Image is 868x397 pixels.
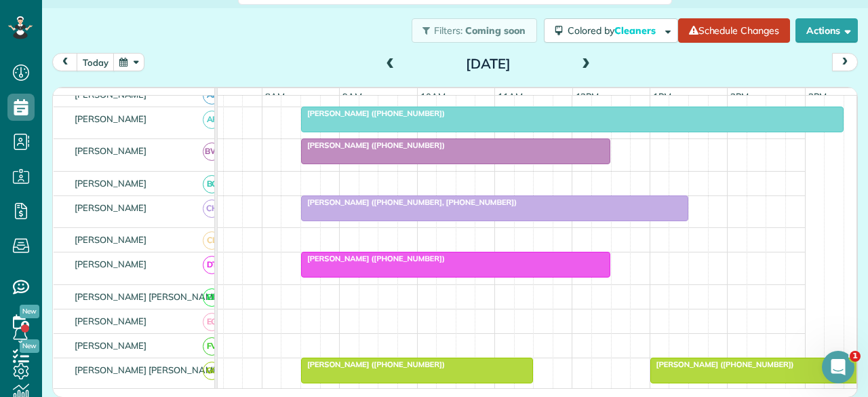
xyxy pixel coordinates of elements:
[568,24,660,37] span: Colored by
[203,313,221,331] span: EG
[203,200,221,218] span: CH
[678,18,790,43] a: Schedule Changes
[403,56,573,71] h2: [DATE]
[72,202,150,213] span: [PERSON_NAME]
[495,91,526,102] span: 11am
[300,109,446,118] span: [PERSON_NAME] ([PHONE_NUMBER])
[52,53,78,71] button: prev
[850,351,861,362] span: 1
[650,91,674,102] span: 1pm
[573,91,602,102] span: 12pm
[72,178,150,189] span: [PERSON_NAME]
[300,360,446,369] span: [PERSON_NAME] ([PHONE_NUMBER])
[806,91,829,102] span: 3pm
[203,231,221,250] span: CL
[465,24,526,37] span: Coming soon
[72,259,150,269] span: [PERSON_NAME]
[72,234,150,245] span: [PERSON_NAME]
[300,140,446,150] span: [PERSON_NAME] ([PHONE_NUMBER])
[203,256,221,274] span: DT
[822,351,854,383] iframe: Intercom live chat
[203,111,221,129] span: AF
[300,254,446,263] span: [PERSON_NAME] ([PHONE_NUMBER])
[418,91,448,102] span: 10am
[72,145,150,156] span: [PERSON_NAME]
[72,316,150,326] span: [PERSON_NAME]
[340,91,365,102] span: 9am
[72,340,150,351] span: [PERSON_NAME]
[650,360,795,369] span: [PERSON_NAME] ([PHONE_NUMBER])
[203,143,221,161] span: BW
[203,175,221,193] span: BC
[203,362,221,380] span: GG
[795,18,858,43] button: Actions
[72,364,224,375] span: [PERSON_NAME] [PERSON_NAME]
[203,288,221,307] span: EP
[72,113,150,124] span: [PERSON_NAME]
[614,24,658,37] span: Cleaners
[832,53,858,71] button: next
[262,91,288,102] span: 8am
[544,18,678,43] button: Colored byCleaners
[77,53,115,71] button: today
[72,291,224,302] span: [PERSON_NAME] [PERSON_NAME]
[20,305,39,318] span: New
[203,337,221,356] span: FV
[728,91,751,102] span: 2pm
[434,24,462,37] span: Filters:
[203,86,221,105] span: AF
[300,197,517,207] span: [PERSON_NAME] ([PHONE_NUMBER], [PHONE_NUMBER])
